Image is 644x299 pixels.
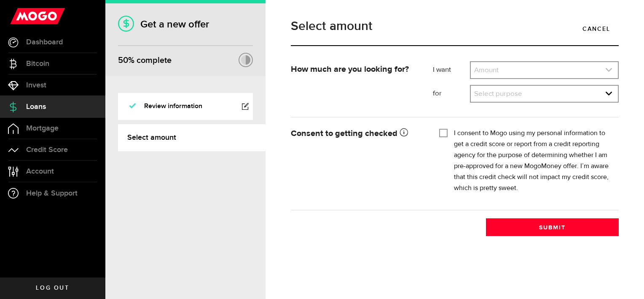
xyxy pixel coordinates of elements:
[471,86,618,102] a: expand select
[454,128,612,194] label: I consent to Mogo using my personal information to get a credit score or report from a credit rep...
[291,65,409,73] strong: How much are you looking for?
[26,38,63,46] span: Dashboard
[118,93,253,120] a: Review information
[471,62,618,78] a: expand select
[26,125,59,132] span: Mortgage
[291,20,619,33] h1: Select amount
[439,128,448,136] input: I consent to Mogo using my personal information to get a credit score or report from a credit rep...
[433,65,470,75] label: I want
[36,285,69,291] span: Log out
[433,89,470,99] label: for
[118,53,172,68] div: % complete
[118,124,266,151] a: Select amount
[7,3,32,29] button: Open LiveChat chat widget
[118,55,128,65] span: 50
[26,82,46,89] span: Invest
[26,168,54,175] span: Account
[26,146,68,154] span: Credit Score
[486,218,619,236] button: Submit
[26,60,49,68] span: Bitcoin
[118,18,253,30] h1: Get a new offer
[26,190,78,197] span: Help & Support
[291,129,408,138] strong: Consent to getting checked
[26,103,46,111] span: Loans
[574,20,619,38] a: Cancel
